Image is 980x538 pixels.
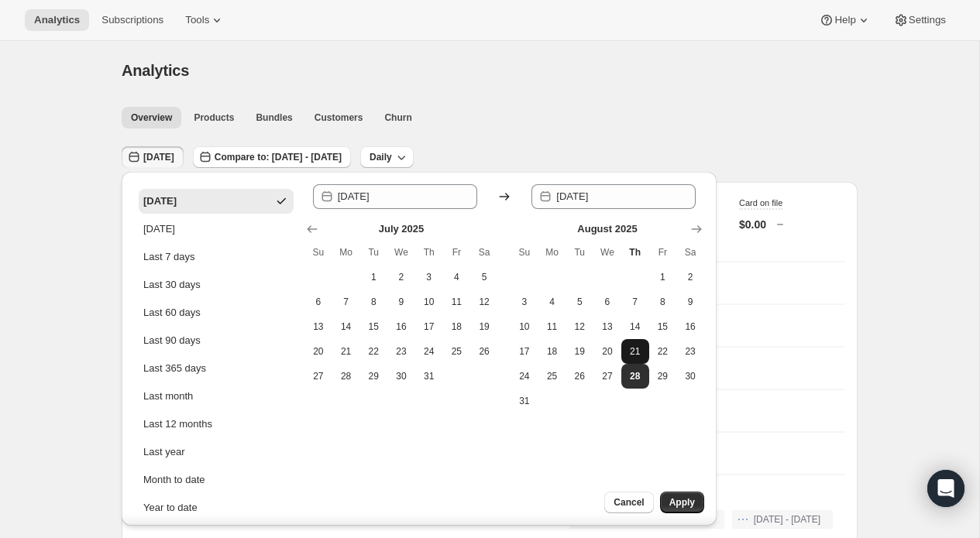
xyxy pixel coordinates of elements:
[600,320,615,333] span: 13
[621,240,649,265] th: Thursday
[470,265,498,290] button: Saturday July 5 2025
[143,389,193,404] div: Last month
[139,189,294,214] button: [DATE]
[739,198,782,207] span: Card on file
[304,364,332,389] button: Sunday July 27 2025
[566,314,593,339] button: Tuesday August 12 2025
[143,500,198,516] div: Year to date
[572,296,587,308] span: 5
[754,513,820,526] span: [DATE] - [DATE]
[676,290,704,314] button: Saturday August 9 2025
[621,314,649,339] button: Thursday August 14 2025
[470,290,498,314] button: Saturday July 12 2025
[443,339,471,364] button: Friday July 25 2025
[139,384,294,409] button: Last month
[566,339,593,364] button: Tuesday August 19 2025
[676,339,704,364] button: Saturday August 23 2025
[476,271,492,283] span: 5
[683,271,698,283] span: 2
[443,240,471,265] th: Friday
[628,370,643,382] span: 28
[511,240,538,265] th: Sunday
[572,320,587,333] span: 12
[476,296,492,308] span: 12
[545,246,560,259] span: Mo
[339,345,354,358] span: 21
[122,62,189,79] span: Analytics
[185,14,209,26] span: Tools
[394,370,409,382] span: 30
[810,9,880,31] button: Help
[143,472,205,488] div: Month to date
[628,345,643,358] span: 21
[927,470,965,507] div: Open Intercom Messenger
[655,320,671,333] span: 15
[384,111,411,124] span: Churn
[415,314,443,339] button: Thursday July 17 2025
[538,240,566,265] th: Monday
[139,328,294,353] button: Last 90 days
[143,221,175,237] div: [DATE]
[143,361,206,376] div: Last 365 days
[538,314,566,339] button: Monday August 11 2025
[359,290,387,314] button: Tuesday July 8 2025
[511,364,538,389] button: Sunday August 24 2025
[131,111,172,124] span: Overview
[387,240,415,265] th: Wednesday
[387,339,415,364] button: Wednesday July 23 2025
[443,290,471,314] button: Friday July 11 2025
[834,14,855,26] span: Help
[649,265,677,290] button: Friday August 1 2025
[655,345,671,358] span: 22
[683,296,698,308] span: 9
[387,290,415,314] button: Wednesday July 9 2025
[449,246,465,259] span: Fr
[176,9,234,31] button: Tools
[143,444,184,460] div: Last year
[628,320,643,333] span: 14
[92,9,173,31] button: Subscriptions
[394,271,409,283] span: 2
[359,314,387,339] button: Tuesday July 15 2025
[143,333,201,348] div: Last 90 days
[545,370,560,382] span: 25
[139,356,294,381] button: Last 365 days
[660,492,704,513] button: Apply
[628,246,643,259] span: Th
[732,510,833,529] button: [DATE] - [DATE]
[143,305,201,320] div: Last 60 days
[304,290,332,314] button: Sunday July 6 2025
[621,364,649,389] button: Start of range Today Thursday August 28 2025
[366,320,381,333] span: 15
[545,345,560,358] span: 18
[476,246,492,259] span: Sa
[683,246,698,259] span: Sa
[139,468,294,492] button: Month to date
[394,246,409,259] span: We
[394,320,409,333] span: 16
[339,296,354,308] span: 7
[511,389,538,413] button: Sunday August 31 2025
[143,416,212,432] div: Last 12 months
[332,240,360,265] th: Monday
[421,370,437,382] span: 31
[449,271,465,283] span: 4
[139,412,294,437] button: Last 12 months
[649,314,677,339] button: Friday August 15 2025
[311,296,326,308] span: 6
[139,495,294,520] button: Year to date
[359,265,387,290] button: Tuesday July 1 2025
[676,364,704,389] button: Saturday August 30 2025
[511,290,538,314] button: Sunday August 3 2025
[370,151,392,163] span: Daily
[649,290,677,314] button: Friday August 8 2025
[415,240,443,265] th: Thursday
[676,314,704,339] button: Saturday August 16 2025
[332,364,360,389] button: Monday July 28 2025
[415,364,443,389] button: Thursday July 31 2025
[304,339,332,364] button: Sunday July 20 2025
[215,151,342,163] span: Compare to: [DATE] - [DATE]
[476,320,492,333] span: 19
[25,9,89,31] button: Analytics
[572,345,587,358] span: 19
